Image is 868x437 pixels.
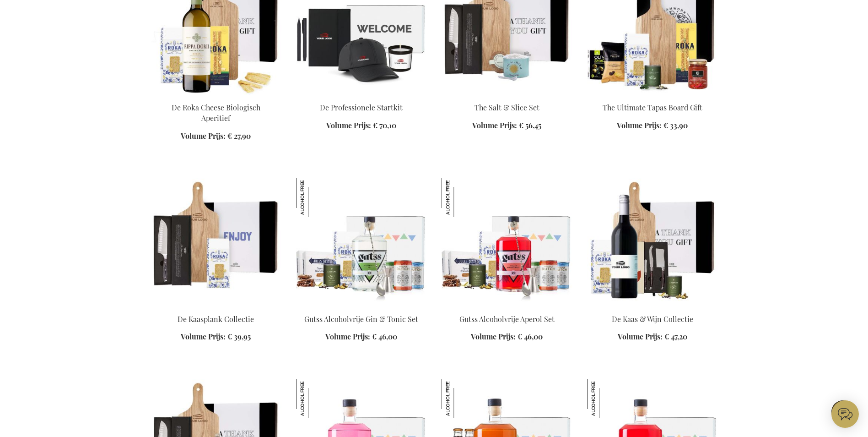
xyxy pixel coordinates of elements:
[472,120,517,130] span: Volume Prijs:
[587,178,718,306] img: De Kaas & Wijn Collectie
[320,103,403,112] a: De Professionele Startkit
[181,131,251,142] a: Volume Prijs: € 27,90
[663,120,688,130] span: € 33,90
[474,103,539,112] a: The Salt & Slice Set
[618,332,687,342] a: Volume Prijs: € 47,20
[172,103,260,123] a: De Roka Cheese Biologisch Aperitief
[151,91,281,100] a: De Roka Cheese Biologisch Aperitief
[373,120,396,130] span: € 70,10
[325,332,370,341] span: Volume Prijs:
[372,332,397,341] span: € 46,00
[296,91,427,100] a: The Professional Starter Kit
[617,120,688,131] a: Volume Prijs: € 33,90
[326,120,396,131] a: Volume Prijs: € 70,10
[442,379,481,418] img: Gutss Cuba Libre Mocktail Set
[442,91,572,100] a: The Salt & Slice Set Exclusive Business Gift
[296,178,335,217] img: Gutss Alcoholvrije Gin & Tonic Set
[296,302,427,311] a: Gutss Non-Alcoholic Gin & Tonic Set Gutss Alcoholvrije Gin & Tonic Set
[603,103,702,112] a: The Ultimate Tapas Board Gift
[181,131,226,141] span: Volume Prijs:
[442,302,572,311] a: Gutss Non-Alcoholic Aperol Set Gutss Alcoholvrije Aperol Set
[518,332,543,341] span: € 46,00
[587,91,718,100] a: The Ultimate Tapas Board Gift
[325,332,397,342] a: Volume Prijs: € 46,00
[587,302,718,311] a: De Kaas & Wijn Collectie
[296,379,335,418] img: Gutss Botanical Sweet Gin Tonic Mocktail Set
[296,178,427,306] img: Gutss Non-Alcoholic Gin & Tonic Set
[326,120,371,130] span: Volume Prijs:
[471,332,516,341] span: Volume Prijs:
[472,120,541,131] a: Volume Prijs: € 56,45
[304,314,418,324] a: Gutss Alcoholvrije Gin & Tonic Set
[151,178,281,306] img: De Kaasplank Collectie
[227,131,251,141] span: € 27,90
[471,332,543,342] a: Volume Prijs: € 46,00
[612,314,693,324] a: De Kaas & Wijn Collectie
[831,400,859,428] iframe: belco-activator-frame
[664,332,687,341] span: € 47,20
[519,120,541,130] span: € 56,45
[442,178,481,217] img: Gutss Alcoholvrije Aperol Set
[587,379,626,418] img: Gutss Italian Bittersweet Aperol Tonic Mocktail Set
[442,178,572,306] img: Gutss Non-Alcoholic Aperol Set
[618,332,663,341] span: Volume Prijs:
[459,314,555,324] a: Gutss Alcoholvrije Aperol Set
[617,120,662,130] span: Volume Prijs:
